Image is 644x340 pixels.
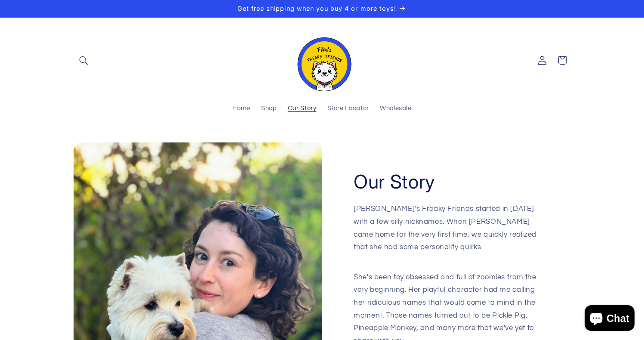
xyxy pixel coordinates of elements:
h2: Our Story [354,170,435,194]
span: Wholesale [380,105,412,113]
inbox-online-store-chat: Shopify online store chat [582,305,637,333]
span: Shop [261,105,277,113]
a: Fika's Freaky Friends [289,26,356,95]
a: Our Story [282,99,322,118]
span: Get free shipping when you buy 4 or more toys! [237,5,396,12]
a: Store Locator [322,99,374,118]
a: Wholesale [374,99,417,118]
img: Fika's Freaky Friends [292,30,352,91]
p: [PERSON_NAME]'s Freaky Friends started in [DATE] with a few silly nicknames. When [PERSON_NAME] c... [354,203,539,266]
a: Home [227,99,256,118]
span: Our Story [288,105,317,113]
span: Store Locator [327,105,369,113]
span: Home [232,105,250,113]
summary: Search [74,50,93,70]
a: Shop [256,99,282,118]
